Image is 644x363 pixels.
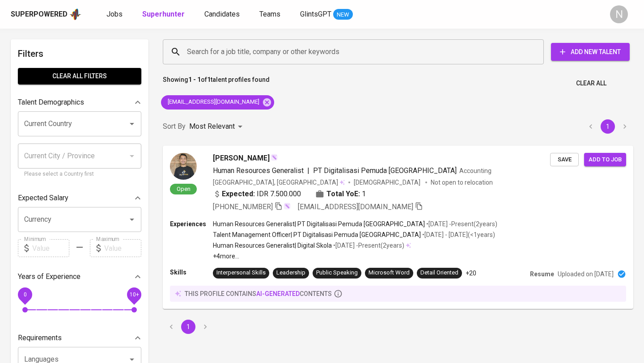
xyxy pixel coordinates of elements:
[142,9,186,20] a: Superhunter
[326,189,360,199] b: Total YoE:
[170,268,213,277] p: Skills
[32,239,69,257] input: Value
[189,118,246,135] div: Most Relevant
[163,146,633,309] a: Open[PERSON_NAME]Human Resources Generalist|PT Digitalisasi Pemuda [GEOGRAPHIC_DATA]Accounting[GE...
[300,10,331,18] span: GlintsGPT
[333,10,353,19] span: NEW
[181,320,195,334] button: page 1
[298,203,413,211] span: [EMAIL_ADDRESS][DOMAIN_NAME]
[610,5,628,23] div: N
[425,219,497,228] p: • [DATE] - Present ( 2 years )
[576,78,606,89] span: Clear All
[188,76,201,83] b: 1 - 1
[555,155,574,165] span: Save
[18,189,141,207] div: Expected Salary
[11,8,81,21] a: Superpoweredapp logo
[213,166,304,175] span: Human Resources Generalist
[25,71,134,82] span: Clear All filters
[106,9,124,20] a: Jobs
[18,193,68,203] p: Expected Salary
[204,9,241,20] a: Candidates
[316,269,358,277] div: Public Speaking
[18,329,141,347] div: Requirements
[185,289,332,298] p: this profile contains contents
[222,189,255,199] b: Expected:
[213,241,332,250] p: Human Resources Generalist | Digital Skola
[69,8,81,21] img: app logo
[466,269,476,278] p: +20
[104,239,141,257] input: Value
[259,10,280,18] span: Teams
[213,189,301,199] div: IDR 7.500.000
[550,153,579,167] button: Save
[362,189,366,199] span: 1
[18,97,84,108] p: Talent Demographics
[216,269,266,277] div: Interpersonal Skills
[332,241,404,250] p: • [DATE] - Present ( 2 years )
[354,178,422,187] span: [DEMOGRAPHIC_DATA]
[459,167,491,174] span: Accounting
[276,269,305,277] div: Leadership
[213,178,345,187] div: [GEOGRAPHIC_DATA], [GEOGRAPHIC_DATA]
[213,203,273,211] span: [PHONE_NUMBER]
[259,9,282,20] a: Teams
[161,95,274,110] div: [EMAIL_ADDRESS][DOMAIN_NAME]
[106,10,123,18] span: Jobs
[18,271,80,282] p: Years of Experience
[271,154,278,161] img: magic_wand.svg
[551,43,630,61] button: Add New Talent
[18,333,62,343] p: Requirements
[530,270,554,279] p: Resume
[170,219,213,228] p: Experiences
[170,153,197,180] img: 5e3b494fff5750dd3a6dc48f16e6ceec.jpg
[558,46,623,58] span: Add New Talent
[256,290,300,297] span: AI-generated
[213,230,421,239] p: Talent Management Officer | PT Digitalisasi Pemuda [GEOGRAPHIC_DATA]
[11,9,68,20] div: Superpowered
[589,155,622,165] span: Add to job
[284,203,291,210] img: magic_wand.svg
[142,10,185,18] b: Superhunter
[300,9,353,20] a: GlintsGPT NEW
[313,166,457,175] span: PT Digitalisasi Pemuda [GEOGRAPHIC_DATA]
[18,268,141,286] div: Years of Experience
[213,252,497,261] p: +4 more ...
[189,121,235,132] p: Most Relevant
[161,98,265,106] span: [EMAIL_ADDRESS][DOMAIN_NAME]
[129,291,139,298] span: 10+
[421,230,495,239] p: • [DATE] - [DATE] ( <1 years )
[558,270,614,279] p: Uploaded on [DATE]
[23,291,26,298] span: 0
[369,269,410,277] div: Microsoft Word
[18,46,141,61] h6: Filters
[163,320,214,334] nav: pagination navigation
[204,10,240,18] span: Candidates
[163,75,270,92] p: Showing of talent profiles found
[431,178,493,187] p: Not open to relocation
[18,93,141,111] div: Talent Demographics
[307,165,309,176] span: |
[163,121,186,132] p: Sort By
[572,75,610,92] button: Clear All
[584,153,626,167] button: Add to job
[213,219,425,228] p: Human Resources Generalist | PT Digitalisasi Pemuda [GEOGRAPHIC_DATA]
[173,185,194,193] span: Open
[207,76,211,83] b: 1
[420,269,458,277] div: Detail Oriented
[126,118,138,130] button: Open
[24,170,135,179] p: Please select a Country first
[582,119,633,134] nav: pagination navigation
[126,213,138,226] button: Open
[18,68,141,84] button: Clear All filters
[213,153,270,164] span: [PERSON_NAME]
[601,119,615,134] button: page 1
